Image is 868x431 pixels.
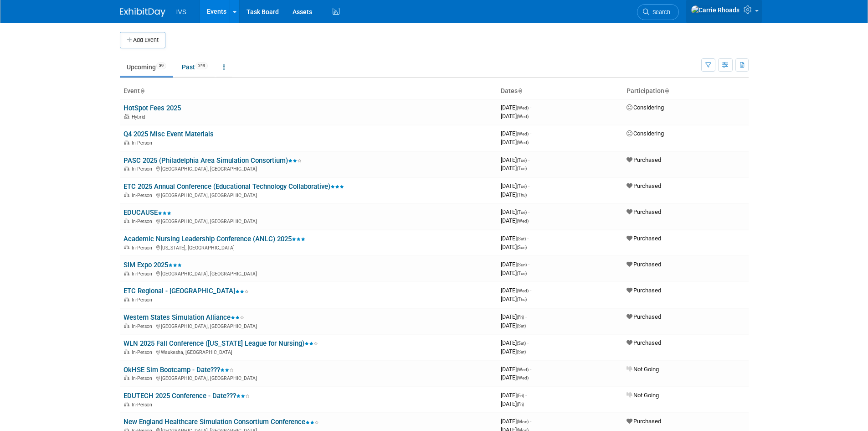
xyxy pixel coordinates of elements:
span: (Tue) [517,210,527,215]
span: - [528,156,529,163]
span: [DATE] [501,235,529,242]
span: (Fri) [517,402,524,407]
span: Purchased [627,208,661,215]
span: [DATE] [501,313,527,320]
span: (Wed) [517,131,529,136]
span: (Sat) [517,236,526,241]
span: [DATE] [501,374,529,381]
img: In-Person Event [124,349,129,354]
a: OkHSE Sim Bootcamp - Date??? [123,366,234,374]
img: In-Person Event [124,140,129,145]
a: Q4 2025 Misc Event Materials [123,130,214,138]
span: (Tue) [517,184,527,189]
span: In-Person [132,375,155,381]
a: Past249 [175,58,215,76]
span: Purchased [627,313,661,320]
span: - [530,366,531,373]
span: (Wed) [517,105,529,110]
div: [GEOGRAPHIC_DATA], [GEOGRAPHIC_DATA] [123,191,493,198]
span: (Thu) [517,297,527,302]
span: (Wed) [517,114,529,119]
span: (Fri) [517,315,524,320]
th: Participation [623,83,749,99]
span: (Thu) [517,192,527,197]
a: ETC 2025 Annual Conference (Educational Technology Collaborative) [123,182,344,191]
span: 39 [156,62,166,69]
img: Carrie Rhoads [691,5,740,15]
img: In-Person Event [124,297,129,301]
a: Western States Simulation Alliance [123,313,244,322]
span: [DATE] [501,156,529,163]
span: (Sat) [517,341,526,346]
span: In-Person [132,218,155,224]
span: Purchased [627,182,661,189]
span: Purchased [627,287,661,294]
span: In-Person [132,192,155,198]
span: [DATE] [501,348,526,355]
span: - [530,130,531,137]
div: [GEOGRAPHIC_DATA], [GEOGRAPHIC_DATA] [123,217,493,224]
span: (Wed) [517,367,529,372]
a: Sort by Event Name [140,87,144,94]
span: [DATE] [501,261,529,268]
div: [US_STATE], [GEOGRAPHIC_DATA] [123,244,493,251]
span: - [530,104,531,111]
span: In-Person [132,166,155,172]
div: [GEOGRAPHIC_DATA], [GEOGRAPHIC_DATA] [123,165,493,172]
span: In-Person [132,349,155,355]
img: ExhibitDay [120,8,165,17]
span: In-Person [132,140,155,146]
img: Hybrid Event [124,114,129,119]
span: (Wed) [517,140,529,145]
span: - [530,287,531,294]
span: [DATE] [501,287,531,294]
img: In-Person Event [124,166,129,171]
a: Sort by Start Date [518,87,522,94]
span: (Tue) [517,166,527,171]
span: (Wed) [517,288,529,293]
span: [DATE] [501,322,526,329]
img: In-Person Event [124,402,129,406]
th: Event [120,83,497,99]
span: IVS [176,8,187,16]
span: - [525,313,527,320]
a: Upcoming39 [120,58,173,76]
span: (Sat) [517,323,526,328]
span: [DATE] [501,270,527,276]
div: Waukesha, [GEOGRAPHIC_DATA] [123,348,493,355]
span: (Sat) [517,349,526,354]
span: - [527,235,529,242]
img: In-Person Event [124,375,129,380]
div: [GEOGRAPHIC_DATA], [GEOGRAPHIC_DATA] [123,322,493,329]
img: In-Person Event [124,192,129,197]
span: (Sun) [517,262,527,267]
span: (Mon) [517,419,529,424]
a: Sort by Participation Type [664,87,669,94]
span: [DATE] [501,104,531,111]
a: EDUCAUSE [123,208,171,217]
span: [DATE] [501,113,529,119]
a: SIM Expo 2025 [123,261,182,269]
span: [DATE] [501,339,529,346]
span: Purchased [627,235,661,242]
span: 249 [195,62,208,69]
a: New England Healthcare Simulation Consortium Conference [123,418,319,426]
span: Considering [627,104,664,111]
span: [DATE] [501,366,531,373]
a: ETC Regional - [GEOGRAPHIC_DATA] [123,287,249,295]
span: - [527,339,529,346]
img: In-Person Event [124,218,129,223]
span: - [528,261,529,268]
span: (Fri) [517,393,524,398]
span: [DATE] [501,130,531,137]
span: Not Going [627,366,659,373]
button: Add Event [120,32,165,48]
div: [GEOGRAPHIC_DATA], [GEOGRAPHIC_DATA] [123,374,493,381]
span: Purchased [627,261,661,268]
span: - [525,392,527,399]
span: (Tue) [517,158,527,163]
a: Search [637,4,679,20]
span: Not Going [627,392,659,399]
a: EDUTECH 2025 Conference - Date??? [123,392,250,400]
span: In-Person [132,323,155,329]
